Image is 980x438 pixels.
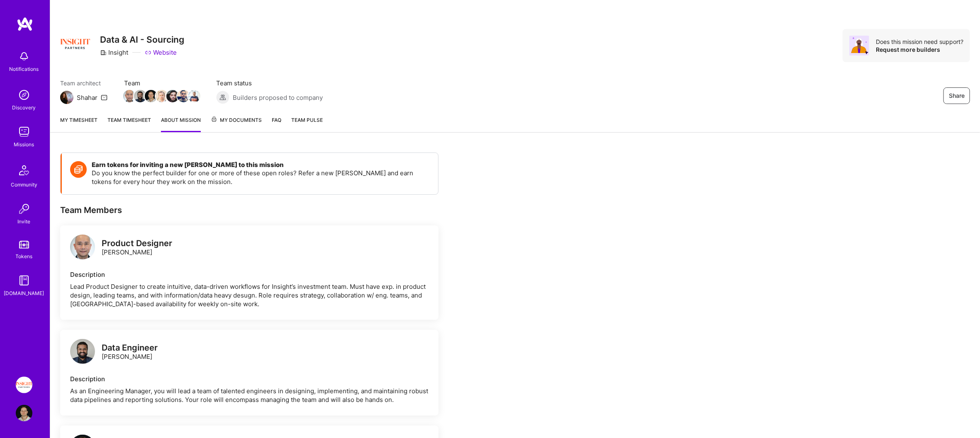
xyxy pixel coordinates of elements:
a: Team Member Avatar [167,89,178,103]
img: tokens [19,241,29,249]
a: Team Member Avatar [178,89,189,103]
a: User Avatar [14,405,34,421]
span: My Documents [211,116,262,125]
div: Description [70,375,429,383]
span: Team architect [60,79,107,87]
img: Team Member Avatar [134,90,146,102]
img: Team Member Avatar [145,90,157,102]
img: Token icon [70,161,87,178]
div: Product Designer [102,239,172,248]
span: Team [124,79,200,87]
span: Share [949,92,965,100]
img: Invite [16,201,32,217]
a: Team Member Avatar [124,89,135,103]
img: Builders proposed to company [216,91,229,104]
span: Team status [216,79,323,87]
img: User Avatar [16,405,32,421]
div: Description [70,270,429,279]
a: Team Pulse [291,116,323,132]
a: logo [70,339,95,366]
a: About Mission [161,116,201,132]
div: Invite [18,217,31,226]
img: Team Member Avatar [156,90,168,102]
span: Team Pulse [291,117,323,123]
a: My Documents [211,116,262,132]
img: Insight Partners: Data & AI - Sourcing [16,377,32,393]
div: Discovery [12,103,36,112]
span: Builders proposed to company [233,93,323,102]
div: Insight [100,48,128,57]
a: Team Member Avatar [135,89,146,103]
a: logo [70,235,95,261]
div: Team Members [60,205,439,215]
img: Team Architect [60,91,73,104]
div: Does this mission need support? [876,38,963,46]
a: Team Member Avatar [146,89,156,103]
img: Avatar [849,36,869,56]
a: Insight Partners: Data & AI - Sourcing [14,377,34,393]
img: logo [70,339,95,364]
a: Website [145,48,177,57]
i: icon Mail [101,94,107,101]
button: Share [943,87,970,104]
a: FAQ [272,116,281,132]
img: Community [14,160,34,180]
img: Team Member Avatar [123,90,136,102]
a: Team Member Avatar [156,89,167,103]
div: Data Engineer [102,344,158,352]
a: My timesheet [60,116,98,132]
div: Request more builders [876,46,963,53]
a: Team Member Avatar [189,89,200,103]
h3: Data & AI - Sourcing [100,34,184,45]
img: Team Member Avatar [177,90,190,102]
img: bell [16,48,32,65]
img: guide book [16,272,32,289]
div: [PERSON_NAME] [102,344,158,361]
img: teamwork [16,123,32,140]
div: As an Engineering Manager, you will lead a team of talented engineers in designing, implementing,... [70,387,429,404]
img: logo [70,235,95,259]
p: Do you know the perfect builder for one or more of these open roles? Refer a new [PERSON_NAME] an... [92,169,430,186]
div: [PERSON_NAME] [102,239,172,257]
a: Team timesheet [107,116,151,132]
img: Company Logo [60,29,90,59]
div: [DOMAIN_NAME] [4,289,44,298]
img: logo [17,17,33,31]
img: Team Member Avatar [188,90,200,102]
img: Team Member Avatar [166,90,179,102]
div: Notifications [10,65,39,73]
img: discovery [16,87,32,103]
div: Lead Product Designer to create intuitive, data-driven workflows for Insight’s investment team. M... [70,282,429,308]
i: icon CompanyGray [100,49,107,56]
div: Shahar [77,93,98,102]
div: Missions [14,140,34,149]
h4: Earn tokens for inviting a new [PERSON_NAME] to this mission [92,161,430,169]
div: Tokens [16,252,33,261]
div: Community [11,180,37,189]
